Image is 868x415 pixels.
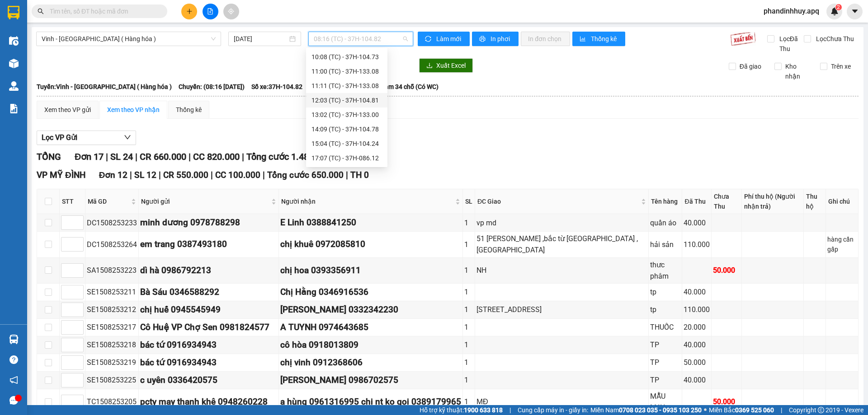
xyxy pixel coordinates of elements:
span: question-circle [9,355,18,364]
div: quần áo [650,217,681,228]
span: phandinhhuy.apq [756,5,826,17]
span: Lọc Đã Thu [776,34,804,54]
span: | [346,170,348,180]
b: Tuyến: Vinh - [GEOGRAPHIC_DATA] ( Hàng hóa ) [37,83,172,90]
div: 50.000 [713,396,740,407]
div: tp [650,304,681,315]
div: bác tứ 0916934943 [140,338,277,352]
div: 11:00 (TC) - 37H-133.08 [311,66,382,76]
span: file-add [207,8,213,14]
th: SL [463,189,475,214]
td: SE1508253218 [85,336,139,354]
span: VP MỸ ĐÌNH [37,170,85,180]
span: Đơn 12 [99,170,128,180]
button: bar-chartThống kê [572,32,625,46]
span: Tổng cước 650.000 [267,170,344,180]
div: SE1508253219 [87,357,137,368]
div: 1 [464,217,473,228]
div: 40.000 [684,339,710,350]
div: 20.000 [684,322,710,333]
span: | [509,405,511,415]
span: Chuyến: (08:16 [DATE]) [179,82,245,92]
span: In phơi [491,34,511,44]
span: SL 12 [134,170,156,180]
span: aim [228,8,234,14]
button: downloadXuất Excel [419,58,473,73]
div: 1 [464,304,473,315]
span: notification [9,376,18,384]
span: Người gửi [141,196,269,206]
td: SA1508253223 [85,258,139,284]
span: Vinh - Hà Nội ( Hàng hóa ) [42,32,216,46]
th: STT [60,189,85,214]
div: chị khuê 0972085810 [280,238,461,251]
div: 1 [464,239,473,250]
div: 40.000 [684,374,710,386]
div: 13:02 (TC) - 37H-133.00 [311,110,382,120]
div: [STREET_ADDRESS] [476,304,647,315]
button: caret-down [847,4,863,19]
div: SE1508253225 [87,374,137,386]
span: Miền Nam [590,405,702,415]
span: TỔNG [37,151,61,162]
button: aim [223,4,239,19]
span: TH 0 [350,170,369,180]
span: Số xe: 37H-104.82 [251,82,302,92]
span: Làm mới [436,34,462,44]
div: Xem theo VP gửi [44,105,91,115]
div: SE1508253211 [87,286,137,298]
span: Lọc Chưa Thu [812,34,855,44]
span: Trên xe [827,61,854,71]
button: In đơn chọn [521,32,570,46]
span: plus [186,8,193,14]
span: | [106,151,108,162]
div: 51 [PERSON_NAME] ,bắc từ [GEOGRAPHIC_DATA] , [GEOGRAPHIC_DATA] [476,233,647,256]
div: a hùng 0961316995 chị nt ko gọi 0389179965 [280,395,461,409]
div: Cô Huệ VP Chợ Sen 0981824577 [140,321,277,334]
div: chị hoa 0393356911 [280,264,461,277]
span: search [38,8,44,14]
div: 15:04 (TC) - 37H-104.24 [311,139,382,149]
div: vp md [476,217,647,228]
div: TP [650,374,681,386]
span: | [211,170,213,180]
span: ĐC Giao [477,196,639,206]
span: Thống kê [591,34,618,44]
img: logo-vxr [8,6,19,19]
div: Thống kê [176,105,202,115]
div: TP [650,339,681,350]
input: Tìm tên, số ĐT hoặc mã đơn [50,6,156,16]
th: Thu hộ [804,189,826,214]
div: NH [476,265,647,276]
div: dì hà 0986792213 [140,264,277,277]
td: SE1508253225 [85,372,139,389]
div: Xem theo VP nhận [107,105,160,115]
div: TP [650,357,681,368]
span: | [781,405,782,415]
div: 14:09 (TC) - 37H-104.78 [311,124,382,134]
img: icon-new-feature [830,7,839,15]
img: 9k= [730,32,756,46]
div: 50.000 [684,357,710,368]
div: tp [650,286,681,298]
div: pcty may thanh khê 0948260228 [140,395,277,409]
span: CC 100.000 [215,170,260,180]
strong: 1900 633 818 [464,406,503,414]
span: 08:16 (TC) - 37H-104.82 [314,32,408,46]
div: 50.000 [713,265,740,276]
span: caret-down [851,7,859,15]
div: 17:07 (TC) - 37H-086.12 [311,153,382,163]
div: [PERSON_NAME] 0332342230 [280,303,461,317]
span: copyright [818,407,824,413]
span: bar-chart [580,36,587,43]
span: | [159,170,161,180]
div: cô hòa 0918013809 [280,338,461,352]
div: 40.000 [684,286,710,298]
span: | [130,170,132,180]
span: Tổng cước 1.480.000 [246,151,331,162]
td: SE1508253217 [85,319,139,336]
td: SE1508253219 [85,354,139,372]
td: SE1508253212 [85,301,139,319]
div: 1 [464,286,473,298]
input: 15/08/2025 [234,34,288,44]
